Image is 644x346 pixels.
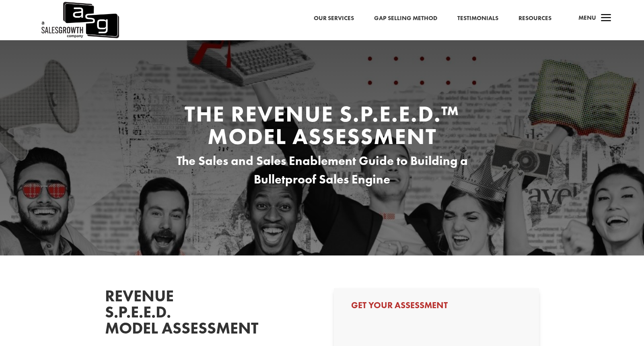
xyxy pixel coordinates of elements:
[518,13,551,24] a: Resources
[351,301,522,314] h3: Get Your Assessment
[578,14,596,22] span: Menu
[374,13,437,24] a: Gap Selling Method
[177,153,468,187] span: The Sales and Sales Enablement Guide to Building a Bulletproof Sales Engine
[185,99,459,151] span: The Revenue S.P.E.E.D.™ Model Assessment
[105,288,226,340] h2: Revenue S.P.E.E.D. Model Assessment
[598,10,614,27] span: a
[457,13,498,24] a: Testimonials
[314,13,354,24] a: Our Services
